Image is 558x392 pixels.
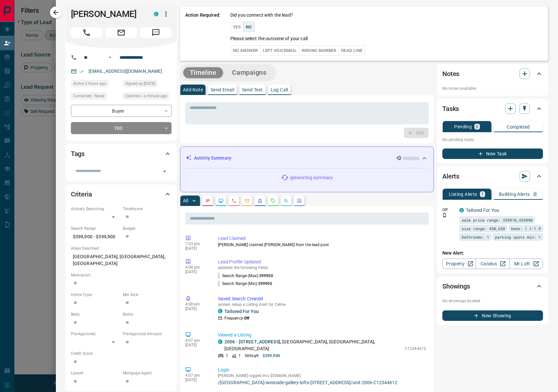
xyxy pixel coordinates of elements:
[71,370,120,376] p: Lawyer:
[125,93,167,99] span: Claimed < a minute ago
[71,245,172,251] p: Areas Searched:
[442,149,543,159] button: New Task
[140,27,172,38] span: Message
[466,208,499,213] a: Tailored For You
[244,316,249,321] strong: Off
[71,186,172,202] div: Criteria
[185,270,208,274] p: [DATE]
[338,45,365,55] button: Dead Line
[509,259,543,269] a: Mr.Loft
[476,259,509,269] a: Condos
[185,306,208,311] p: [DATE]
[185,338,208,343] p: 4:07 pm
[71,351,172,356] p: Credit Score:
[230,12,293,19] p: Did you connect with the lead?
[442,66,543,82] div: Notes
[263,353,280,359] p: $399,900
[271,198,276,203] svg: Requests
[284,198,289,203] svg: Opportunities
[499,192,530,196] p: Building Alerts
[218,259,426,265] p: Lead Profile Updated
[258,281,272,286] span: 399900
[185,246,208,251] p: [DATE]
[442,298,543,304] p: No showings booked
[185,373,208,378] p: 4:07 pm
[71,292,120,298] p: Home Type:
[224,339,280,344] a: 2006 - [STREET_ADDRESS]
[481,192,484,196] p: 1
[211,87,234,92] p: Send Email
[238,353,241,359] p: 1
[123,292,172,298] p: Min Size:
[442,101,543,117] div: Tasks
[462,225,505,232] span: size range: 450,658
[89,69,162,74] a: [EMAIL_ADDRESS][DOMAIN_NAME]
[454,124,472,129] p: Pending
[71,311,120,317] p: Beds:
[459,208,464,212] div: condos.ca
[218,235,426,242] p: Lead Claimed
[297,198,302,203] svg: Agent Actions
[123,92,172,102] div: Sun Aug 17 2025
[183,67,223,78] button: Timeline
[218,242,426,248] p: [PERSON_NAME] claimed [PERSON_NAME] from the lead pool
[511,225,541,232] span: beds: 1.1-1.9
[79,69,84,74] svg: Email Verified
[442,69,459,79] h2: Notes
[205,198,210,203] svg: Notes
[71,122,172,134] div: TBD
[442,278,543,294] div: Showings
[71,189,92,199] h2: Criteria
[123,226,172,231] p: Budget:
[442,310,543,321] button: New Showing
[242,87,263,92] p: Send Text
[218,367,426,373] p: Login
[259,274,273,278] span: 399900
[71,27,102,38] span: Call
[243,22,254,32] button: No
[218,273,273,279] p: Search Range (Max) :
[160,167,169,176] button: Open
[218,309,222,313] div: condos.ca
[71,80,120,89] div: Sun Aug 17 2025
[449,192,477,196] p: Listing Alerts
[299,45,338,55] button: Wrong Number
[257,198,263,203] svg: Listing Alerts
[442,213,447,217] svg: Push Notification Only
[507,125,530,129] p: Completed
[185,242,208,246] p: 7:03 pm
[230,22,243,32] button: Yes
[218,380,426,385] a: /[GEOGRAPHIC_DATA]/westside-gallery-lofts-[STREET_ADDRESS]/unit-2006-C12344612
[462,217,533,223] span: sale price range: 359910,439890
[230,45,260,55] button: No Answer
[185,378,208,382] p: [DATE]
[442,171,459,181] h2: Alerts
[218,198,223,203] svg: Lead Browsing Activity
[183,87,203,92] p: Add Note
[71,226,120,231] p: Search Range:
[224,315,249,321] p: Frequency:
[71,146,172,162] div: Tags
[185,12,221,55] p: Action Required:
[224,338,402,352] p: , [GEOGRAPHIC_DATA], [GEOGRAPHIC_DATA], [GEOGRAPHIC_DATA]
[231,198,237,203] svg: Calls
[123,206,172,212] p: Timeframe:
[271,87,288,92] p: Log Call
[442,259,476,269] a: Property
[442,103,459,114] h2: Tasks
[73,80,106,87] span: Active 2 hours ago
[186,152,428,164] div: Activity Summary
[71,149,85,159] h2: Tags
[442,168,543,184] div: Alerts
[405,346,426,352] p: C12344612
[185,265,208,270] p: 4:08 pm
[71,231,120,242] p: $399,900 - $399,900
[71,272,172,278] p: Motivation:
[230,35,308,42] p: Please select the outcome of your call
[534,192,536,196] p: 0
[442,135,543,145] p: No pending tasks
[71,105,172,117] div: Buyer
[123,311,172,317] p: Baths:
[194,155,231,162] p: Activity Summary
[218,281,272,287] p: Search Range (Min) :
